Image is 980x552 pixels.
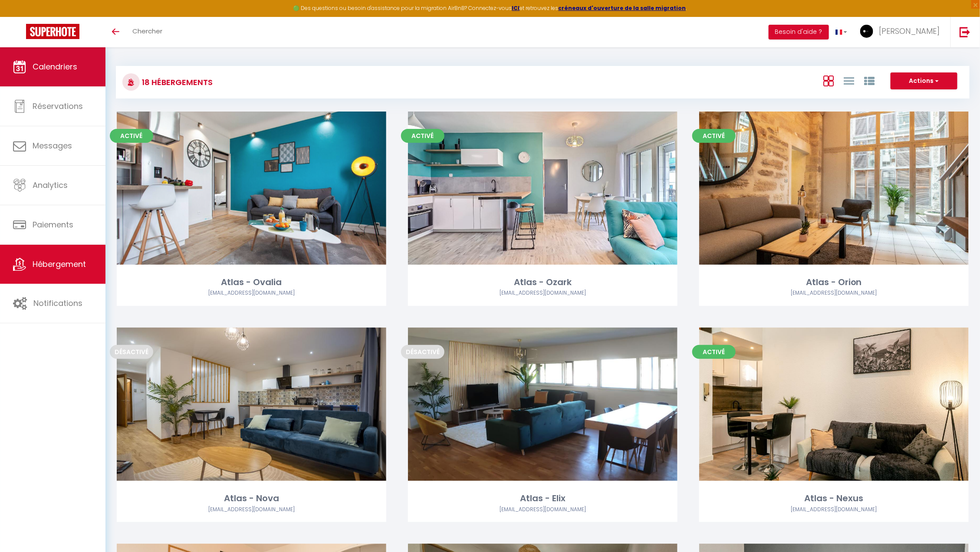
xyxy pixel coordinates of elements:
[860,25,873,38] img: ...
[33,298,82,309] span: Notifications
[769,25,829,39] button: Besoin d'aide ?
[117,289,386,297] div: Airbnb
[864,73,875,88] a: Vue par Groupe
[401,345,444,359] span: Désactivé
[132,26,162,36] span: Chercher
[26,24,79,39] img: Super Booking
[110,129,153,143] span: Activé
[401,129,444,143] span: Activé
[110,345,153,359] span: Désactivé
[823,73,834,88] a: Vue en Box
[879,26,940,36] span: [PERSON_NAME]
[692,129,736,143] span: Activé
[408,492,677,505] div: Atlas - Elix
[943,513,973,545] iframe: Chat
[699,289,969,297] div: Airbnb
[408,506,677,514] div: Airbnb
[117,492,386,505] div: Atlas - Nova
[408,276,677,289] div: Atlas - Ozark
[854,17,950,47] a: ... [PERSON_NAME]
[33,61,77,72] span: Calendriers
[699,276,969,289] div: Atlas - Orion
[559,4,686,12] a: créneaux d'ouverture de la salle migration
[33,259,86,269] span: Hébergement
[117,276,386,289] div: Atlas - Ovalia
[140,72,213,92] h3: 18 Hébergements
[960,26,970,37] img: logout
[33,180,68,191] span: Analytics
[512,4,520,12] a: ICI
[844,73,854,88] a: Vue en Liste
[692,345,736,359] span: Activé
[33,140,72,151] span: Messages
[33,219,73,230] span: Paiements
[408,289,677,297] div: Airbnb
[117,506,386,514] div: Airbnb
[891,72,957,90] button: Actions
[33,101,83,112] span: Réservations
[126,17,169,47] a: Chercher
[699,492,969,505] div: Atlas - Nexus
[7,3,33,30] button: Ouvrir le widget de chat LiveChat
[699,506,969,514] div: Airbnb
